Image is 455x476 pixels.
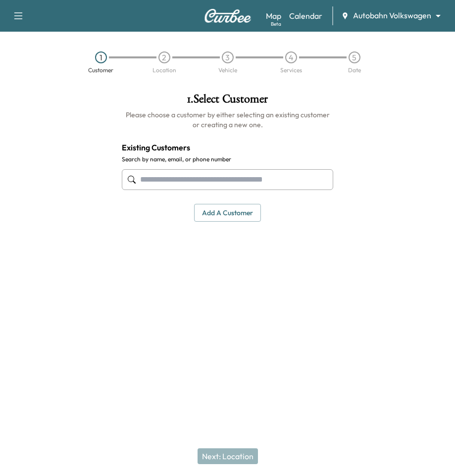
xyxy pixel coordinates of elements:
h6: Please choose a customer by either selecting an existing customer or creating a new one. [122,110,334,130]
button: Add a customer [194,204,261,222]
img: Curbee Logo [204,9,252,23]
div: 1 [95,51,107,63]
div: Vehicle [218,67,237,73]
a: MapBeta [266,10,281,22]
div: Location [152,67,176,73]
h1: 1 . Select Customer [122,93,334,110]
div: Customer [88,67,113,73]
div: 5 [349,51,360,63]
div: 2 [158,51,170,63]
span: Autobahn Volkswagen [353,10,431,21]
div: Date [348,67,361,73]
div: Beta [271,20,281,28]
div: 4 [285,51,297,63]
div: 3 [222,51,234,63]
a: Calendar [289,10,322,22]
h4: Existing Customers [122,142,334,153]
label: Search by name, email, or phone number [122,155,334,163]
div: Services [280,67,302,73]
